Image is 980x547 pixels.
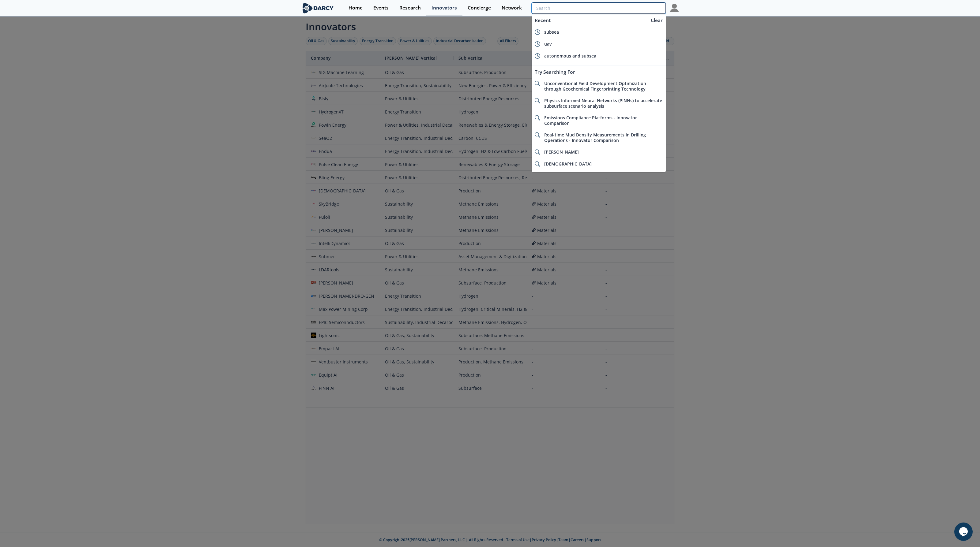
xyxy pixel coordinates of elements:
span: autonomous and subsea [544,53,596,59]
div: Innovators [432,6,457,10]
img: icon [535,161,540,167]
img: icon [535,41,540,47]
div: Research [399,6,421,10]
img: logo-wide.svg [301,3,335,13]
span: Unconventional Field Development Optimization through Geochemical Fingerprinting Technology [544,80,646,92]
div: Try Searching For [532,66,666,78]
span: [DEMOGRAPHIC_DATA] [544,161,592,167]
span: [PERSON_NAME] [544,149,579,155]
input: Advanced Search [532,2,666,14]
img: icon [535,53,540,59]
div: Events [373,6,389,10]
img: icon [535,132,540,138]
iframe: chat widget [954,523,974,541]
div: Concierge [468,6,491,10]
div: Recent [532,15,647,26]
span: Physics Informed Neural Networks (PINNs) to accelerate subsurface scenario analysis [544,98,662,109]
div: Home [349,6,363,10]
span: uav [544,41,552,47]
img: icon [535,149,540,155]
img: icon [535,29,540,35]
img: Profile [670,4,679,12]
span: subsea [544,29,559,35]
img: icon [535,98,540,103]
img: icon [535,115,540,121]
div: Clear [649,17,665,24]
img: icon [535,81,540,86]
span: Real-time Mud Density Measurements in Drilling Operations - Innovator Comparison [544,132,646,143]
span: Emissions Compliance Platforms - Innovator Comparison [544,115,637,126]
div: Network [502,6,522,10]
